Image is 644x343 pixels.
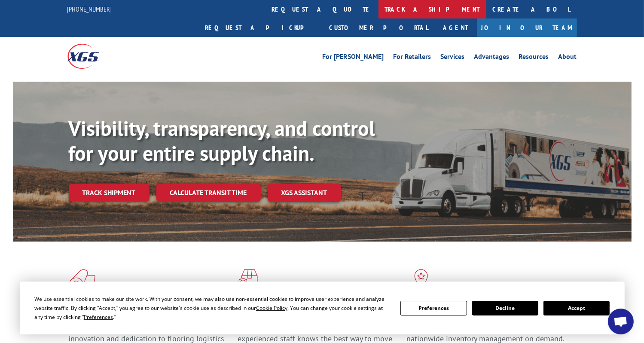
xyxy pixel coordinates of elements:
a: Services [441,53,465,63]
a: Calculate transit time [156,184,261,202]
a: Advantages [474,53,510,63]
img: xgs-icon-total-supply-chain-intelligence-red [69,269,95,291]
a: For [PERSON_NAME] [323,53,384,63]
button: Accept [543,301,610,315]
a: Request a pickup [199,18,323,37]
a: Join Our Team [477,18,577,37]
b: Visibility, transparency, and control for your entire supply chain. [69,115,375,166]
img: xgs-icon-flagship-distribution-model-red [406,269,436,291]
a: Resources [519,53,549,63]
a: About [559,53,577,63]
button: Preferences [400,301,467,315]
span: Preferences [84,313,113,321]
a: XGS ASSISTANT [268,184,341,202]
a: Agent [435,18,477,37]
span: Cookie Policy [256,304,287,312]
div: Cookie Consent Prompt [20,282,625,334]
a: For Retailers [394,53,431,63]
div: Open chat [608,309,634,334]
a: [PHONE_NUMBER] [67,5,112,13]
img: xgs-icon-focused-on-flooring-red [238,269,258,291]
a: Track shipment [69,184,150,202]
button: Decline [472,301,538,315]
a: Customer Portal [323,18,435,37]
div: We use essential cookies to make our site work. With your consent, we may also use non-essential ... [34,294,390,322]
